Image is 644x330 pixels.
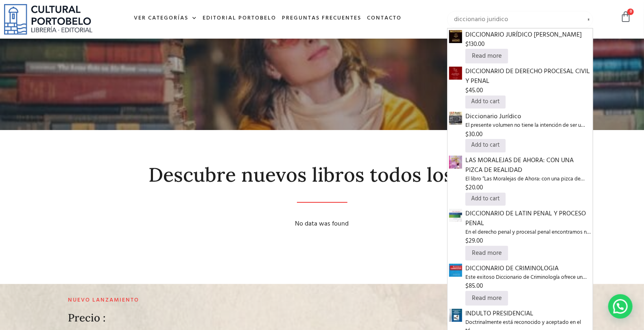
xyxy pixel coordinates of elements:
a: DICCIONARIO DE LATIN PENAL Y PROCESO PENAL [449,210,462,221]
bdi: 130.00 [465,39,485,49]
span: 0 [627,9,634,15]
span: Este exitoso Diccionario de Criminología ofrece un… [465,274,591,282]
span: INDULTO PRESIDENCIAL [465,309,591,319]
a: Ver Categorías [131,10,200,27]
span: Diccionario Jurídico [465,112,591,122]
input: Búsqueda [447,11,593,28]
a: Diccionario JurídicoEl presente volumen no tiene la intención de ser u…$30.00 [465,112,591,139]
a: DICCIONARIO JURÍDICO [PERSON_NAME]$130.00 [465,30,591,49]
a: Add to cart: “DICCIONARIO DE DERECHO PROCESAL CIVIL Y PENAL” [465,96,506,109]
a: Add to cart: “Diccionario Jurídico” [465,139,506,152]
span: LAS MORALEJAS DE AHORA: CON UNA PIZCA DE REALIDAD [465,156,591,175]
span: $ [465,183,469,193]
a: DICCIONARIO DE DERECHO PROCESAL CIVIL Y PENAL$45.00 [465,67,591,96]
bdi: 45.00 [465,86,483,96]
a: DICCIONARIO JURÍDICO MAGNO [449,31,462,42]
span: El presente volumen no tiene la intención de ser u… [465,122,591,130]
img: diccionario_de_atin_penal-2.jpg [449,209,462,222]
bdi: 20.00 [465,183,483,193]
span: En el derecho penal y procesal penal encontramos n… [465,228,591,237]
img: diccionario_de_criminologia-2.jpg [449,264,462,277]
a: DICCIONARIO DE DERECHO PROCESAL CIVIL Y PENAL [449,68,462,78]
img: img20240420_11042956 [449,30,462,43]
h2: Precio : [68,312,106,324]
a: Read more about “DICCIONARIO DE CRIMINOLOGIA” [465,291,508,306]
img: Diccionario-juridico-A.jpg [449,112,462,125]
span: $ [465,281,469,291]
span: DICCIONARIO JURÍDICO [PERSON_NAME] [465,30,591,40]
a: Editorial Portobelo [200,10,279,27]
bdi: 30.00 [465,130,482,139]
a: LAS MORALEJAS DE AHORA: CON UNA PIZCA DE REALIDAD [449,157,462,167]
a: LAS MORALEJAS DE AHORA: CON UNA PIZCA DE REALIDADEl libro “Las Moralejas de Ahora: con una pizca ... [465,156,591,193]
span: $ [465,130,469,139]
span: $ [465,236,469,246]
a: Add to cart: “LAS MORALEJAS DE AHORA: CON UNA PIZCA DE REALIDAD” [465,193,506,206]
a: Contacto [364,10,404,27]
span: DICCIONARIO DE LATIN PENAL Y PROCESO PENAL [465,209,591,228]
span: $ [465,86,469,96]
a: Read more about “DICCIONARIO DE LATIN PENAL Y PROCESO PENAL” [465,246,508,261]
a: DICCIONARIO DE LATIN PENAL Y PROCESO PENALEn el derecho penal y procesal penal encontramos n…$29.00 [465,209,591,246]
img: BA234-2.jpg [449,309,462,322]
div: No data was found [70,219,574,229]
a: Diccionario Jurídico [449,113,462,124]
span: $ [465,39,469,49]
h2: Descubre nuevos libros todos los días [70,164,574,186]
a: DICCIONARIO DE CRIMINOLOGIA [449,265,462,276]
span: DICCIONARIO DE DERECHO PROCESAL CIVIL Y PENAL [465,67,591,86]
a: INDULTO PRESIDENCIAL [449,310,462,321]
a: 0 [620,11,631,23]
img: PORTADA-OK-3d-1.jpg [449,156,462,169]
bdi: 85.00 [465,281,483,291]
a: Preguntas frecuentes [279,10,364,27]
img: img20230329_09254429 [449,67,462,80]
span: DICCIONARIO DE CRIMINOLOGIA [465,264,591,274]
a: Read more about “DICCIONARIO JURÍDICO MAGNO” [465,49,508,63]
span: El libro “Las Moralejas de Ahora: con una pizca de… [465,175,591,183]
h2: Nuevo lanzamiento [68,297,407,304]
a: DICCIONARIO DE CRIMINOLOGIAEste exitoso Diccionario de Criminología ofrece un…$85.00 [465,264,591,291]
bdi: 29.00 [465,236,483,246]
